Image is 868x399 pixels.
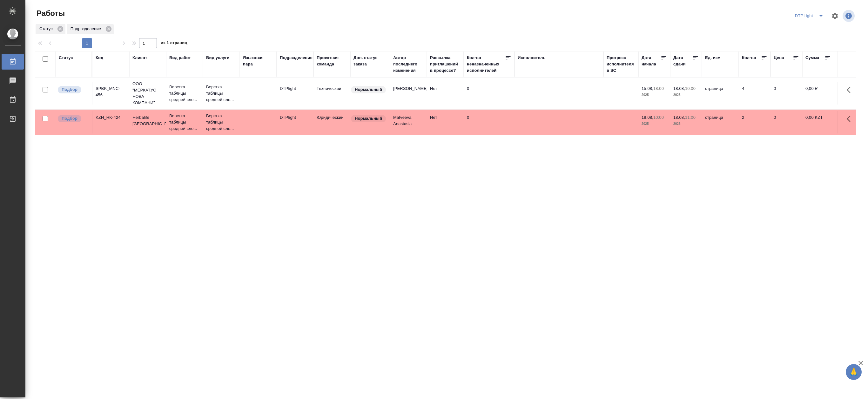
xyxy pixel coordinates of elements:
[355,86,382,93] p: Нормальный
[169,55,191,61] div: Вид работ
[685,86,696,91] p: 10:00
[36,24,65,34] div: Статус
[739,82,770,105] td: 4
[464,111,515,133] td: 0
[430,55,461,74] div: Рассылка приглашений в процессе?
[607,55,635,74] div: Прогресс исполнителя в SC
[35,8,65,18] span: Работы
[770,82,802,105] td: 0
[846,364,862,380] button: 🙏
[843,82,858,98] button: Здесь прячутся важные кнопки
[793,11,827,21] div: split button
[280,55,313,61] div: Подразделение
[96,55,103,61] div: Код
[427,82,464,105] td: Нет
[62,86,77,93] p: Подбор
[57,114,89,123] div: Можно подбирать исполнителей
[96,85,126,98] div: SPBK_MNC-456
[427,111,464,133] td: Нет
[161,39,187,48] span: из 1 страниц
[805,55,819,61] div: Сумма
[467,55,505,74] div: Кол-во неназначенных исполнителей
[313,111,350,133] td: Юридический
[169,113,200,132] p: Верстка таблицы средней сло...
[390,111,427,133] td: Matveeva Anastasia
[57,85,89,94] div: Можно подбирать исполнителей
[739,111,770,133] td: 2
[848,365,859,379] span: 🙏
[642,86,653,91] p: 15.08,
[206,113,237,132] p: Верстка таблицы средней сло...
[313,82,350,105] td: Технический
[132,55,147,61] div: Клиент
[653,86,664,91] p: 18:00
[642,115,653,120] p: 18.08,
[702,82,739,105] td: страница
[653,115,664,120] p: 10:00
[673,92,699,98] p: 2025
[71,26,103,32] p: Подразделение
[673,115,685,120] p: 18.08,
[774,55,784,61] div: Цена
[705,55,721,61] div: Ед. изм
[673,86,685,91] p: 18.08,
[390,82,427,105] td: [PERSON_NAME]
[393,55,424,74] div: Автор последнего изменения
[802,111,834,133] td: 0,00 KZT
[843,111,858,126] button: Здесь прячутся важные кнопки
[642,92,667,98] p: 2025
[518,55,546,61] div: Исполнитель
[317,55,347,67] div: Проектная команда
[67,24,114,34] div: Подразделение
[464,82,515,105] td: 0
[132,81,163,106] p: ООО "МЕРКАТУС НОВА КОМПАНИ"
[742,55,756,61] div: Кол-во
[96,114,126,121] div: KZH_HK-424
[673,55,692,67] div: Дата сдачи
[642,55,661,67] div: Дата начала
[770,111,802,133] td: 0
[642,121,667,127] p: 2025
[243,55,273,67] div: Языковая пара
[702,111,739,133] td: страница
[206,55,230,61] div: Вид услуги
[169,84,200,103] p: Верстка таблицы средней сло...
[59,55,73,61] div: Статус
[62,115,77,122] p: Подбор
[277,82,313,105] td: DTPlight
[132,114,163,127] p: Herbalife [GEOGRAPHIC_DATA]
[685,115,696,120] p: 11:00
[277,111,313,133] td: DTPlight
[206,84,237,103] p: Верстка таблицы средней сло...
[353,55,387,67] div: Доп. статус заказа
[827,8,843,24] span: Настроить таблицу
[39,26,55,32] p: Статус
[355,115,382,122] p: Нормальный
[673,121,699,127] p: 2025
[802,82,834,105] td: 0,00 ₽
[843,10,856,22] span: Посмотреть информацию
